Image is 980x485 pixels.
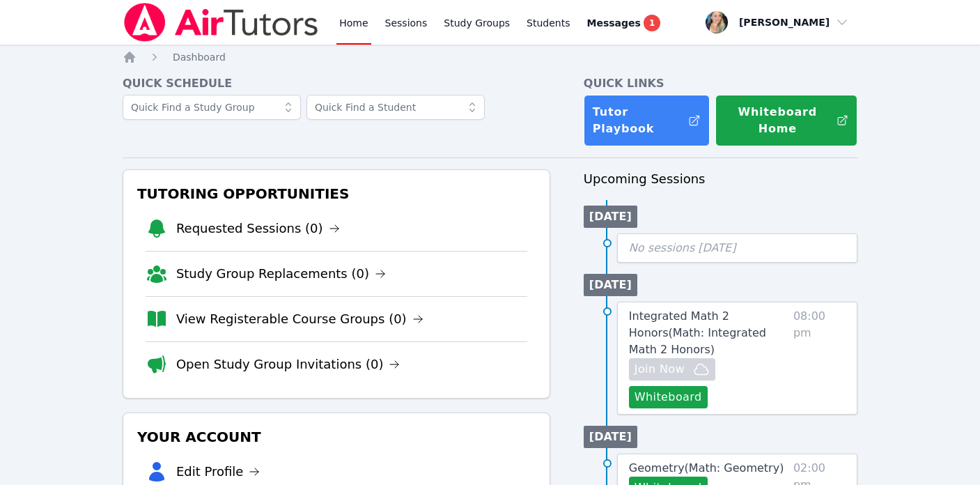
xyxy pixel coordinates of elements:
li: [DATE] [584,206,637,228]
span: 1 [644,15,660,31]
h3: Tutoring Opportunities [134,181,538,206]
button: Join Now [629,358,715,380]
h4: Quick Links [584,75,857,92]
span: Dashboard [173,52,226,63]
img: Air Tutors [123,3,320,42]
span: Messages [587,16,641,30]
a: Integrated Math 2 Honors(Math: Integrated Math 2 Honors) [629,308,788,358]
button: Whiteboard [629,386,708,408]
span: No sessions [DATE] [629,241,736,254]
h3: Your Account [134,424,538,449]
a: Tutor Playbook [584,95,710,146]
input: Quick Find a Study Group [123,95,301,120]
input: Quick Find a Student [306,95,485,120]
a: Dashboard [173,50,226,64]
a: Study Group Replacements (0) [176,264,386,284]
a: View Registerable Course Groups (0) [176,309,423,329]
a: Requested Sessions (0) [176,219,340,238]
nav: Breadcrumb [123,50,857,64]
li: [DATE] [584,426,637,448]
button: Whiteboard Home [715,95,857,146]
h3: Upcoming Sessions [584,169,857,189]
a: Edit Profile [176,462,260,482]
a: Open Study Group Invitations (0) [176,355,400,374]
span: Geometry ( Math: Geometry ) [629,461,784,475]
span: 08:00 pm [793,308,846,408]
li: [DATE] [584,274,637,296]
span: Integrated Math 2 Honors ( Math: Integrated Math 2 Honors ) [629,309,766,356]
a: Geometry(Math: Geometry) [629,460,784,477]
span: Join Now [635,361,685,378]
h4: Quick Schedule [123,75,550,92]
